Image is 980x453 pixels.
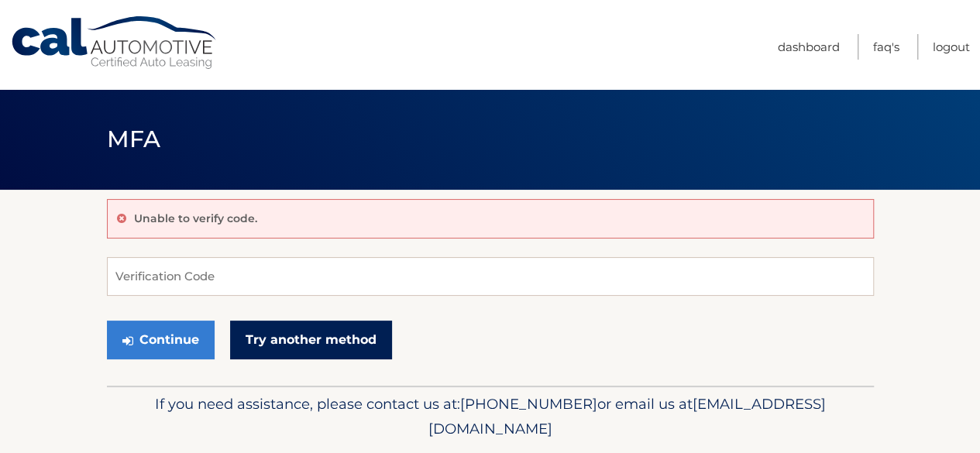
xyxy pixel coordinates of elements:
[107,321,215,359] button: Continue
[10,15,219,70] a: Cal Automotive
[873,34,899,60] a: FAQ's
[778,34,840,60] a: Dashboard
[428,395,826,438] span: [EMAIL_ADDRESS][DOMAIN_NAME]
[460,395,597,413] span: [PHONE_NUMBER]
[107,257,874,296] input: Verification Code
[933,34,970,60] a: Logout
[107,125,161,153] span: MFA
[134,211,257,225] p: Unable to verify code.
[230,321,392,359] a: Try another method
[117,392,864,441] p: If you need assistance, please contact us at: or email us at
